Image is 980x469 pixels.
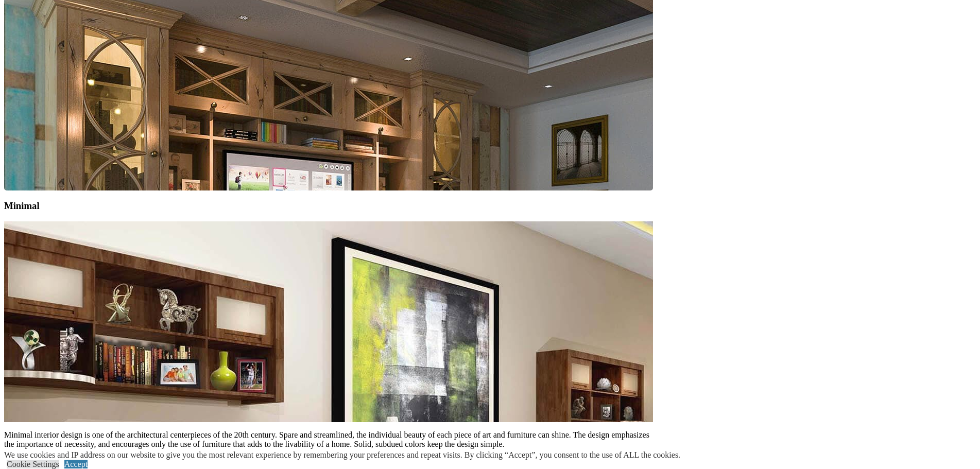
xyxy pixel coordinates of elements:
a: Cookie Settings [7,460,59,468]
a: Accept [64,460,88,468]
div: We use cookies and IP address on our website to give you the most relevant experience by remember... [4,450,680,460]
h3: Minimal [4,200,653,212]
p: Minimal interior design is one of the architectural centerpieces of the 20th century. Spare and s... [4,430,653,449]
